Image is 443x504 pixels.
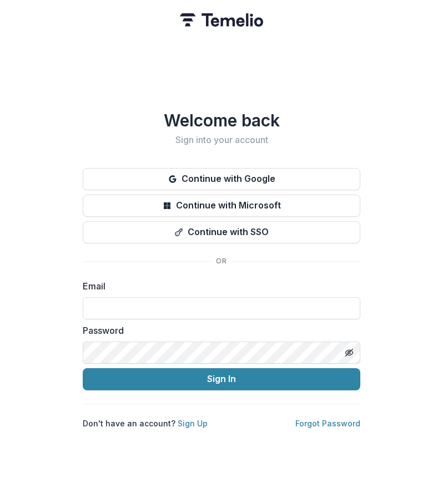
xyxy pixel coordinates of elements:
[83,110,360,130] h1: Welcome back
[180,13,263,27] img: Temelio
[295,419,360,428] a: Forgot Password
[83,324,354,337] label: Password
[83,279,354,293] label: Email
[83,135,360,145] h2: Sign into your account
[83,418,208,429] p: Don't have an account?
[340,344,358,362] button: Toggle password visibility
[83,168,360,190] button: Continue with Google
[83,221,360,243] button: Continue with SSO
[83,195,360,217] button: Continue with Microsoft
[178,419,208,428] a: Sign Up
[83,368,360,390] button: Sign In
